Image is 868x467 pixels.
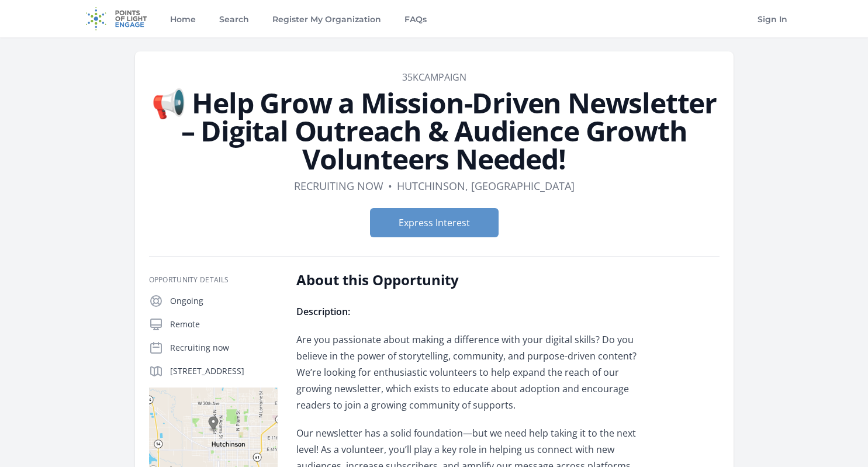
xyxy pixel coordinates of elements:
p: Are you passionate about making a difference with your digital skills? Do you believe in the powe... [296,331,638,413]
h3: Opportunity Details [149,275,278,285]
p: Remote [170,319,278,330]
p: Recruiting now [170,342,278,354]
strong: Description: [296,305,350,318]
dd: Hutchinson, [GEOGRAPHIC_DATA] [397,178,575,194]
div: • [388,178,392,194]
p: [STREET_ADDRESS] [170,365,278,377]
h2: About this Opportunity [296,271,638,289]
p: Ongoing [170,295,278,307]
a: 35Kcampaign [402,71,466,84]
h1: 📢 Help Grow a Mission-Driven Newsletter – Digital Outreach & Audience Growth Volunteers Needed! [149,89,720,173]
button: Express Interest [370,208,499,237]
dd: Recruiting now [294,178,383,194]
